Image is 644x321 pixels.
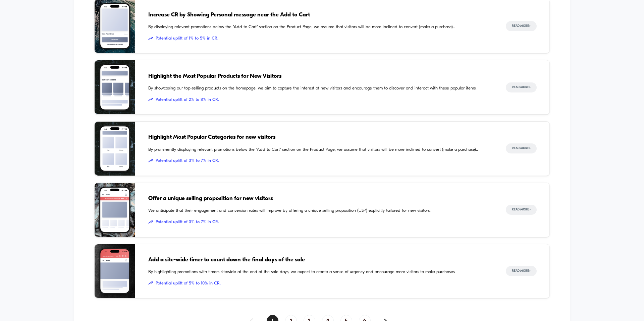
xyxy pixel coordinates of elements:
span: Highlight Most Popular Categories for new visitors [148,133,492,142]
span: By displaying relevant promotions below the "Add to Cart" section on the Product Page, we assume ... [148,24,492,30]
button: Read More> [506,82,537,92]
span: By highlighting promotions with timers sitewide at the end of the sale days, we expect to create ... [148,269,492,275]
button: Read More> [506,143,537,153]
button: Read More> [506,266,537,276]
img: We anticipate that their engagement and conversion rates will improve by offering a unique sellin... [95,183,135,237]
span: Add a site-wide timer to count down the final days of the sale [148,256,492,264]
span: Offer a unique selling proposition for new visitors [148,194,492,203]
span: By prominently displaying relevant promotions below the "Add to Cart" section on the Product Page... [148,146,492,153]
span: We anticipate that their engagement and conversion rates will improve by offering a unique sellin... [148,207,492,214]
button: Read More> [506,205,537,215]
span: Potential uplift of 5% to 10% in CR. [148,280,492,287]
button: Read More> [506,21,537,31]
img: By prominently displaying relevant promotions below the "Add to Cart" section on the Product Page... [95,122,135,176]
span: Highlight the Most Popular Products for New Visitors [148,72,492,81]
span: Potential uplift of 2% to 8% in CR. [148,97,492,103]
span: By showcasing our top-selling products on the homepage, we aim to capture the interest of new vis... [148,85,492,92]
span: Potential uplift of 3% to 7% in CR. [148,157,492,164]
img: By highlighting promotions with timers sitewide at the end of the sale days, we expect to create ... [95,244,135,298]
span: Potential uplift of 1% to 5% in CR. [148,35,492,42]
span: Increase CR by Showing Personal message near the Add to Cart [148,11,492,19]
span: Potential uplift of 3% to 7% in CR. [148,219,492,226]
img: By showcasing our top-selling products on the homepage, we aim to capture the interest of new vis... [95,60,135,114]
